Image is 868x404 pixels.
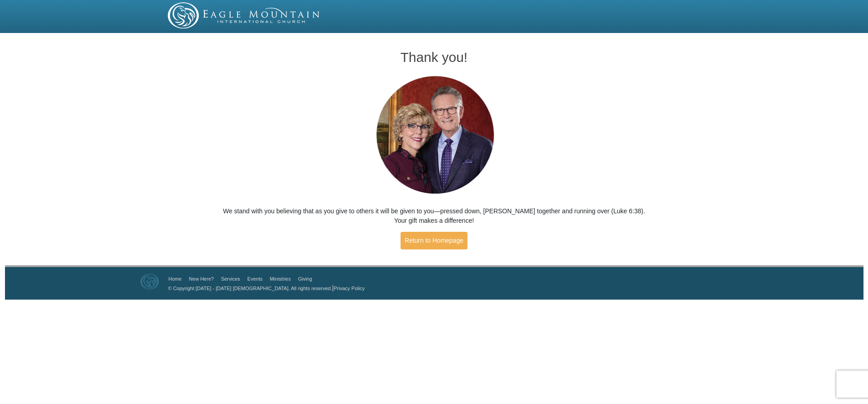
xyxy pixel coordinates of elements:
[165,283,365,293] p: |
[168,286,332,291] a: © Copyright [DATE] - [DATE] [DEMOGRAPHIC_DATA]. All rights reserved.
[169,276,182,282] a: Home
[401,232,467,249] a: Return to Homepage
[270,276,291,282] a: Ministries
[222,207,646,225] p: We stand with you believing that as you give to others it will be given to you—pressed down, [PER...
[222,50,646,65] h1: Thank you!
[247,276,263,282] a: Events
[168,2,321,28] img: EMIC
[334,286,364,291] a: Privacy Policy
[141,274,159,289] img: Eagle Mountain International Church
[298,276,312,282] a: Giving
[221,276,240,282] a: Services
[189,276,214,282] a: New Here?
[368,73,501,197] img: Pastors George and Terri Pearsons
